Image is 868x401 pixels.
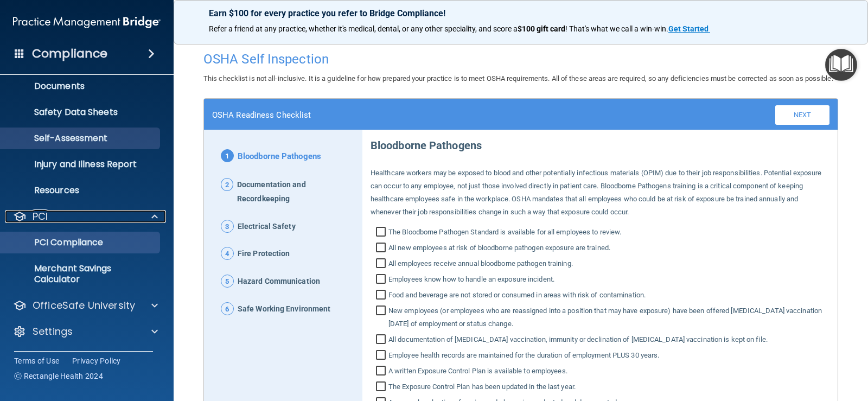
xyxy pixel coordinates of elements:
p: OfficeSafe University [33,299,135,312]
input: The Bloodborne Pathogen Standard is available for all employees to review. [376,228,388,239]
a: Privacy Policy [72,355,121,366]
p: PCI Compliance [7,237,155,248]
span: Fire Protection [238,247,290,261]
a: Next [775,105,829,125]
span: Documentation and Recordkeeping [237,178,354,206]
span: ! That's what we call a win-win. [565,24,668,33]
span: The Bloodborne Pathogen Standard is available for all employees to review. [388,226,621,239]
a: Settings [13,325,158,338]
input: New employees (or employees who are reassigned into a position that may have exposure) have been ... [376,307,388,330]
p: Resources [7,185,155,196]
span: Employees know how to handle an exposure incident. [388,273,554,286]
p: Documents [7,81,155,92]
span: A written Exposure Control Plan is available to employees. [388,365,567,378]
strong: $100 gift card [518,24,565,33]
p: Self-Assessment [7,133,155,144]
span: 4 [221,247,234,260]
input: Employees know how to handle an exposure incident. [376,275,388,286]
a: Terms of Use [14,355,59,366]
span: Bloodborne Pathogens [238,149,321,164]
input: A written Exposure Control Plan is available to employees. [376,367,388,378]
input: All employees receive annual bloodborne pathogen training. [376,259,388,270]
span: All new employees at risk of bloodborne pathogen exposure are trained. [388,241,610,254]
a: Get Started [668,24,710,33]
span: 5 [221,275,234,288]
p: Healthcare workers may be exposed to blood and other potentially infectious materials (OPIM) due ... [371,167,829,219]
p: Injury and Illness Report [7,159,155,170]
span: 2 [221,178,233,191]
span: Ⓒ Rectangle Health 2024 [14,371,103,381]
span: 6 [221,302,234,315]
strong: Get Started [668,24,709,33]
p: PCI [33,210,48,223]
span: Refer a friend at any practice, whether it's medical, dental, or any other speciality, and score a [209,24,518,33]
a: OfficeSafe University [13,299,158,312]
p: Bloodborne Pathogens [371,130,829,156]
input: Employee health records are maintained for the duration of employment PLUS 30 years. [376,351,388,362]
input: Food and beverage are not stored or consumed in areas with risk of contamination. [376,291,388,302]
span: Food and beverage are not stored or consumed in areas with risk of contamination. [388,289,646,302]
button: Open Resource Center [825,49,857,81]
p: Merchant Savings Calculator [7,263,155,285]
p: Earn $100 for every practice you refer to Bridge Compliance! [209,8,833,18]
h4: OSHA Self Inspection [203,52,838,66]
span: This checklist is not all-inclusive. It is a guideline for how prepared your practice is to meet ... [203,74,833,82]
span: Employee health records are maintained for the duration of employment PLUS 30 years. [388,349,659,362]
input: The Exposure Control Plan has been updated in the last year. [376,383,388,393]
p: Safety Data Sheets [7,107,155,118]
a: PCI [13,210,158,223]
span: Safe Working Environment [238,302,330,316]
span: Electrical Safety [238,220,296,234]
span: New employees (or employees who are reassigned into a position that may have exposure) have been ... [388,304,829,330]
input: All new employees at risk of bloodborne pathogen exposure are trained. [376,244,388,254]
span: All documentation of [MEDICAL_DATA] vaccination, immunity or declination of [MEDICAL_DATA] vaccin... [388,333,768,346]
span: Hazard Communication [238,275,320,289]
span: 1 [221,149,234,162]
p: Settings [33,325,73,338]
span: The Exposure Control Plan has been updated in the last year. [388,380,576,393]
span: 3 [221,220,234,233]
span: All employees receive annual bloodborne pathogen training. [388,257,573,270]
h4: Compliance [32,46,107,61]
input: All documentation of [MEDICAL_DATA] vaccination, immunity or declination of [MEDICAL_DATA] vaccin... [376,335,388,346]
h4: OSHA Readiness Checklist [212,110,311,120]
img: PMB logo [13,11,161,33]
